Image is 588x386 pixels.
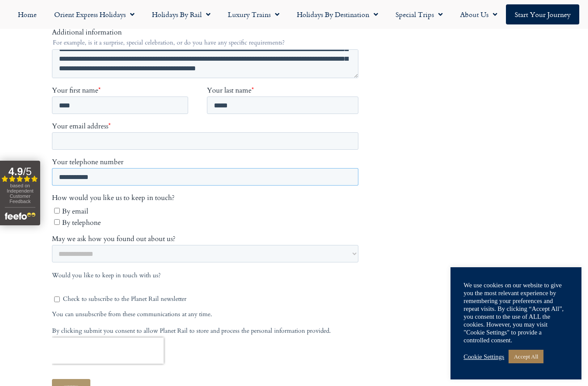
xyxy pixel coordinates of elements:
a: Start your Journey [506,4,579,24]
a: Holidays by Rail [143,4,219,24]
span: By email [10,316,36,326]
a: Orient Express Holidays [45,4,143,24]
div: We use cookies on our website to give you the most relevant experience by remembering your prefer... [464,281,568,344]
a: About Us [451,4,506,24]
input: By email [2,317,8,323]
a: Holidays by Destination [288,4,387,24]
span: Your last name [155,195,199,205]
a: Accept All [509,350,543,363]
a: Cookie Settings [464,353,504,361]
span: By telephone [10,327,49,337]
a: Home [9,4,45,24]
a: Luxury Trains [219,4,288,24]
nav: Menu [4,4,584,24]
input: By telephone [2,329,8,334]
a: Special Trips [387,4,451,24]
